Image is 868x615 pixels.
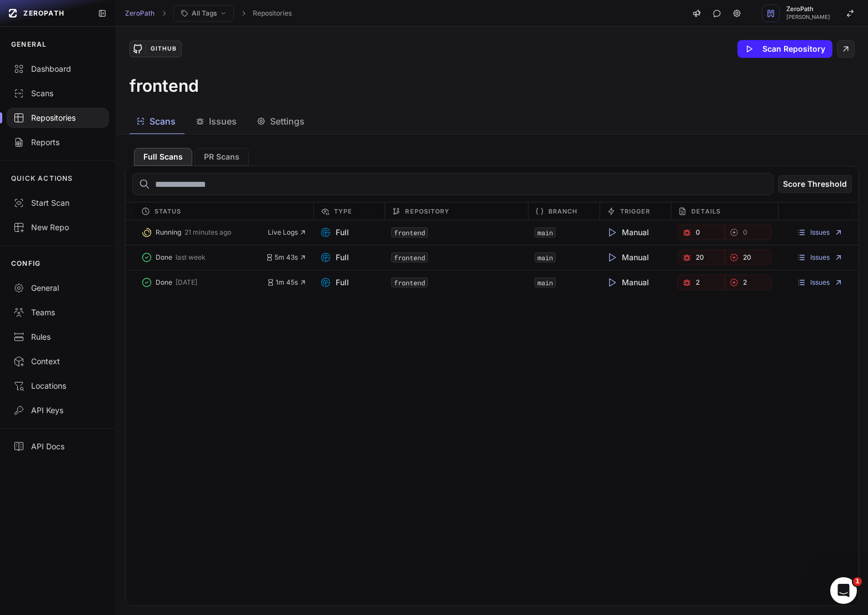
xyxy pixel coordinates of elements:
[13,63,102,75] div: Dashboard
[13,282,102,294] div: General
[537,278,553,287] a: main
[13,307,102,318] div: Teams
[13,222,102,233] div: New Repo
[743,253,751,262] span: 20
[11,40,47,49] p: GENERAL
[141,225,268,240] button: Running 21 minutes ago
[13,137,102,148] div: Reports
[253,9,292,18] a: Repositories
[677,275,725,290] a: 2
[696,228,700,237] span: 0
[156,278,172,287] span: Done
[778,175,852,193] button: Score Threshold
[192,9,217,18] span: All Tags
[13,331,102,343] div: Rules
[528,202,600,220] div: Branch
[240,9,247,17] svg: chevron right,
[391,252,428,262] code: frontend
[125,5,292,22] nav: breadcrumb
[391,227,428,237] code: frontend
[797,278,843,287] a: Issues
[156,228,181,237] span: Running
[176,278,197,287] span: [DATE]
[606,277,649,288] span: Manual
[194,148,249,166] button: PR Scans
[391,277,428,287] code: frontend
[129,76,199,96] h3: frontend
[743,278,747,287] span: 2
[320,227,349,238] span: Full
[209,115,237,128] span: Issues
[11,174,73,183] p: QUICK ACTIONS
[266,253,307,262] button: 5m 43s
[270,115,305,128] span: Settings
[743,228,747,237] span: 0
[13,197,102,209] div: Start Scan
[176,253,206,262] span: last week
[134,148,192,166] button: Full Scans
[600,202,671,220] div: Trigger
[677,250,725,265] a: 20
[4,4,89,22] a: ZEROPATH
[696,253,704,262] span: 20
[160,9,168,17] svg: chevron right,
[320,252,349,263] span: Full
[725,250,772,265] a: 20
[141,275,267,290] button: Done [DATE]
[320,277,349,288] span: Full
[141,250,266,265] button: Done last week
[13,380,102,391] div: Locations
[149,115,176,128] span: Scans
[156,253,172,262] span: Done
[671,202,778,220] div: Details
[385,202,527,220] div: Repository
[537,253,553,262] a: main
[126,245,859,270] div: Done last week 5m 43s Full frontend main Manual 20 20 Issues
[786,6,830,12] span: ZeroPath
[126,220,859,245] div: Running 21 minutes ago Live Logs Full frontend main Manual 0 0 Issues
[786,14,830,20] span: [PERSON_NAME]
[134,202,313,220] div: Status
[853,577,862,586] span: 1
[11,259,41,268] p: CONFIG
[725,275,772,290] a: 2
[725,225,772,240] a: 0
[267,278,307,287] button: 1m 45s
[13,88,102,99] div: Scans
[677,225,725,240] a: 0
[126,270,859,295] div: Done [DATE] 1m 45s Full frontend main Manual 2 2 Issues
[268,228,307,237] button: Live Logs
[146,44,181,54] div: GitHub
[23,9,64,18] span: ZEROPATH
[173,5,234,22] button: All Tags
[313,202,385,220] div: Type
[696,278,700,287] span: 2
[13,112,102,123] div: Repositories
[797,253,843,262] a: Issues
[13,356,102,367] div: Context
[13,405,102,416] div: API Keys
[737,40,832,58] button: Scan Repository
[606,252,649,263] span: Manual
[13,441,102,452] div: API Docs
[830,577,857,604] iframe: Intercom live chat
[606,227,649,238] span: Manual
[537,228,553,237] a: main
[184,228,231,237] span: 21 minutes ago
[125,9,154,18] a: ZeroPath
[797,228,843,237] a: Issues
